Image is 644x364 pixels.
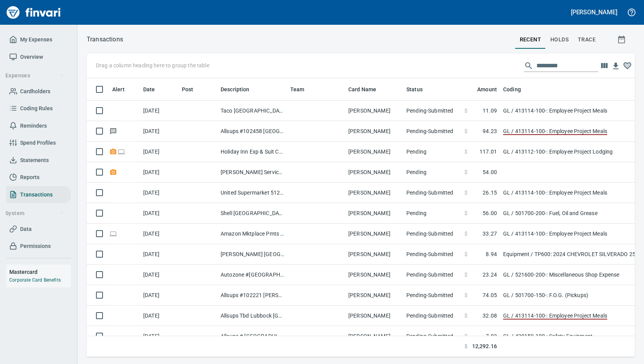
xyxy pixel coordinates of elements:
td: [PERSON_NAME] [GEOGRAPHIC_DATA] [GEOGRAPHIC_DATA] [GEOGRAPHIC_DATA] [218,244,287,265]
button: [PERSON_NAME] [569,6,619,18]
span: recent [520,35,541,44]
td: [PERSON_NAME] [345,142,403,162]
td: Allsups Tbd Lubbock [GEOGRAPHIC_DATA] [218,306,287,326]
td: [DATE] [140,224,179,244]
span: 117.01 [480,148,497,156]
span: Date [143,85,155,94]
span: Receipt Required [109,169,117,174]
td: [DATE] [140,326,179,347]
td: Taco [GEOGRAPHIC_DATA] [218,101,287,121]
td: [DATE] [140,121,179,142]
td: [PERSON_NAME] [345,101,403,121]
span: 94.23 [483,127,497,135]
span: Reports [20,173,39,182]
td: [PERSON_NAME] [345,203,403,224]
span: $ [464,127,468,135]
td: [PERSON_NAME] [345,265,403,285]
a: Cardholders [6,83,71,100]
span: $ [464,332,468,340]
span: Transactions [20,190,53,200]
span: Card Name [348,85,386,94]
span: 32.08 [483,312,497,320]
td: Pending-Submitted [403,224,461,244]
a: Permissions [6,238,71,255]
span: 12,292.16 [472,342,497,350]
span: $ [464,107,468,114]
span: Status [406,85,433,94]
a: My Expenses [6,31,71,48]
span: Reminders [20,121,47,131]
nav: breadcrumb [87,35,123,44]
td: Amazon Mktplace Pmts [DOMAIN_NAME][URL] WA [218,224,287,244]
button: Show transactions within a particular date range [610,30,635,49]
span: Post [182,85,194,94]
button: Download Table [610,60,622,72]
span: Has messages [109,128,117,133]
td: [PERSON_NAME] [345,162,403,183]
td: Allsups # [GEOGRAPHIC_DATA] [218,326,287,347]
span: $ [464,271,468,279]
td: [DATE] [140,203,179,224]
td: [DATE] [140,244,179,265]
span: Alert [112,85,125,94]
a: Coding Rules [6,100,71,117]
span: $ [464,168,468,176]
span: $ [464,230,468,238]
span: Cardholders [20,87,50,96]
span: Receipt Required [109,149,117,154]
td: [PERSON_NAME] [345,121,403,142]
td: [PERSON_NAME] [345,183,403,203]
span: 74.05 [483,291,497,299]
span: 8.94 [486,250,497,258]
span: $ [464,148,468,156]
td: [DATE] [140,162,179,183]
td: [PERSON_NAME] Service Station [GEOGRAPHIC_DATA] [GEOGRAPHIC_DATA] [218,162,287,183]
img: Finvari [5,3,63,22]
span: 23.24 [483,271,497,279]
span: Amount [477,85,497,94]
h6: Mastercard [9,268,71,276]
td: Pending-Submitted [403,306,461,326]
p: Drag a column heading here to group the table [96,62,209,69]
span: Alert [112,85,135,94]
span: My Expenses [20,35,52,44]
td: [DATE] [140,101,179,121]
a: Corporate Card Benefits [9,277,61,283]
a: Reports [6,169,71,186]
span: $ [464,342,468,350]
span: Post [182,85,204,94]
p: Transactions [87,35,123,44]
span: 7.03 [486,332,497,340]
td: [PERSON_NAME] [345,326,403,347]
td: [PERSON_NAME] [345,224,403,244]
td: Allsups #102458 [GEOGRAPHIC_DATA] [GEOGRAPHIC_DATA] [218,121,287,142]
span: Team [290,85,315,94]
span: $ [464,250,468,258]
a: Transactions [6,186,71,203]
td: Allsups #102221 [PERSON_NAME] [GEOGRAPHIC_DATA] [218,285,287,306]
span: trace [578,35,596,44]
span: $ [464,189,468,197]
span: Overview [20,52,43,62]
td: Shell [GEOGRAPHIC_DATA] [GEOGRAPHIC_DATA] [218,203,287,224]
td: Pending-Submitted [403,101,461,121]
td: Pending [403,142,461,162]
span: System [5,208,64,218]
span: 56.00 [483,209,497,217]
a: Reminders [6,117,71,135]
button: Expenses [2,68,67,83]
span: $ [464,291,468,299]
td: Autozone #[GEOGRAPHIC_DATA] [218,265,287,285]
td: Pending-Submitted [403,285,461,306]
span: holds [550,35,569,44]
a: Statements [6,152,71,169]
span: Spend Profiles [20,138,56,148]
span: Statements [20,156,49,165]
span: Amount [467,85,497,94]
td: United Supermarket 512 Post [GEOGRAPHIC_DATA] [218,183,287,203]
span: Date [143,85,165,94]
td: Pending-Submitted [403,326,461,347]
span: 33.27 [483,230,497,238]
span: Online transaction [117,149,125,154]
